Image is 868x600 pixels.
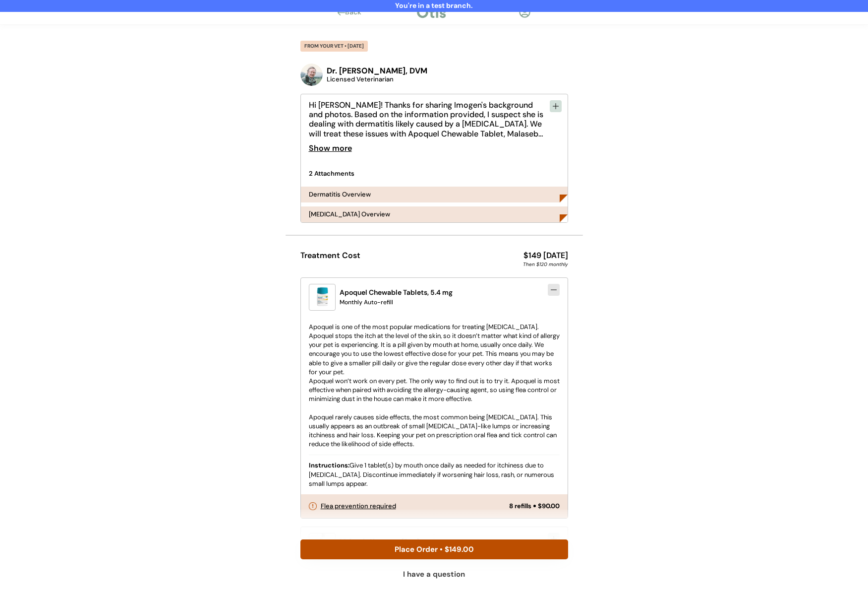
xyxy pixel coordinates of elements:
[340,298,393,307] div: Monthly Auto-refill
[327,76,394,82] div: Licensed Veterinarian
[309,211,390,217] div: [MEDICAL_DATA] Overview
[523,260,568,269] div: Then $120 monthly
[300,41,368,52] div: FROM YOUR VET • [DATE]
[301,164,568,183] div: 2 Attachments
[309,317,560,455] div: Apoquel is one of the most popular medications for treating [MEDICAL_DATA]. Apoquel stops the itc...
[309,100,545,138] p: Hi [PERSON_NAME]! Thanks for sharing Imogen's background and photos. Based on the information pro...
[509,503,531,509] div: 8 refills
[538,503,560,509] div: $90.00
[309,461,349,469] strong: Instructions:
[300,252,360,260] div: Treatment Cost
[321,503,396,509] div: Flea prevention required
[560,195,568,202] img: Rectangle%20166.png
[403,571,465,578] div: I have a question
[345,7,367,17] div: Back
[309,455,560,494] div: Give 1 tablet(s) by mouth once daily as needed for itchiness due to [MEDICAL_DATA]. Discontinue i...
[309,191,371,198] div: Dermatitis Overview
[327,67,427,75] div: Dr. [PERSON_NAME], DVM
[560,214,568,222] img: Rectangle%20166.png
[309,138,352,158] div: Show more
[300,539,568,559] button: Place Order • $149.00
[340,287,453,298] div: Apoquel Chewable Tablets, 5.4 mg
[523,252,568,260] div: $149 [DATE]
